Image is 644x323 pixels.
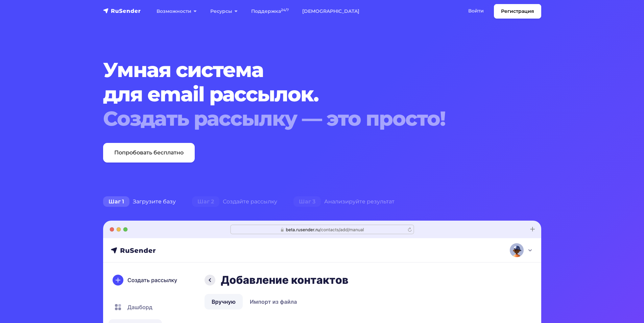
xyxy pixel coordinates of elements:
a: Регистрация [494,4,541,19]
div: Создать рассылку — это просто! [103,106,504,131]
sup: 24/7 [281,8,289,12]
span: Шаг 3 [293,196,321,207]
span: Шаг 2 [192,196,219,207]
h1: Умная система для email рассылок. [103,58,504,131]
a: Попробовать бесплатно [103,143,195,163]
a: Ресурсы [204,4,244,18]
a: Войти [461,4,491,18]
div: Анализируйте результат [285,195,403,208]
span: Шаг 1 [103,196,129,207]
div: Создайте рассылку [184,195,285,208]
a: [DEMOGRAPHIC_DATA] [295,4,366,18]
img: RuSender [103,7,141,14]
div: Загрузите базу [95,195,184,208]
a: Поддержка24/7 [244,4,295,18]
a: Возможности [150,4,204,18]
